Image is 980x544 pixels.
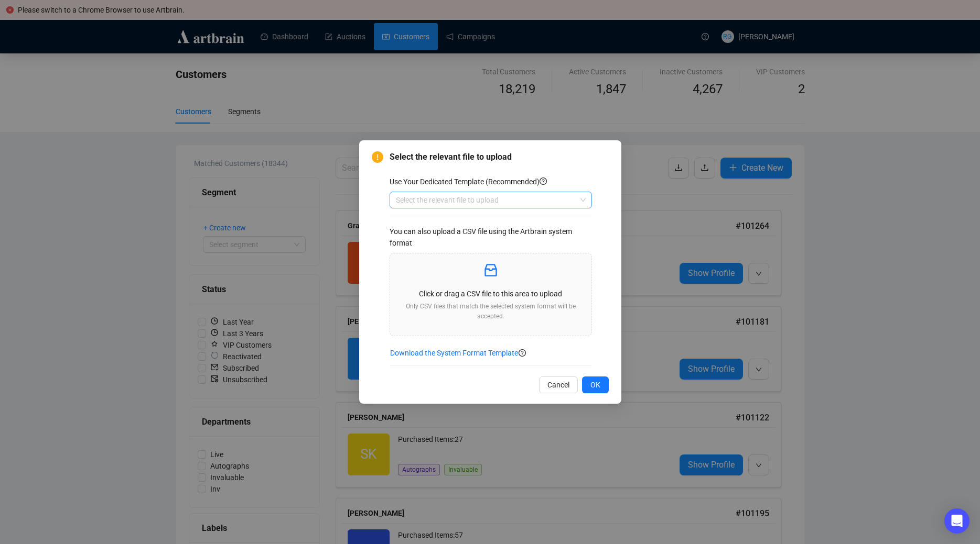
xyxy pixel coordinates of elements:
div: Use Your Dedicated Template (Recommended) [390,176,592,187]
p: Click or drag a CSV file to this area to upload [399,288,583,299]
span: Select the relevant file to upload [390,151,609,163]
button: OK [582,376,609,393]
span: question-circle [519,349,526,357]
button: Download the System Format Template [390,345,519,361]
span: question-circle [540,177,547,185]
span: Cancel [547,379,569,391]
p: Only CSV files that match the selected system format will be accepted. [399,302,583,321]
span: Download the System Format Template [390,347,518,359]
span: inboxClick or drag a CSV file to this area to uploadOnly CSV files that match the selected system... [390,253,591,336]
div: Open Intercom Messenger [944,508,970,534]
button: Cancel [539,376,578,393]
span: OK [590,379,600,391]
div: You can also upload a CSV file using the Artbrain system format [390,226,592,249]
span: exclamation-circle [372,151,383,163]
span: inbox [482,262,499,279]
